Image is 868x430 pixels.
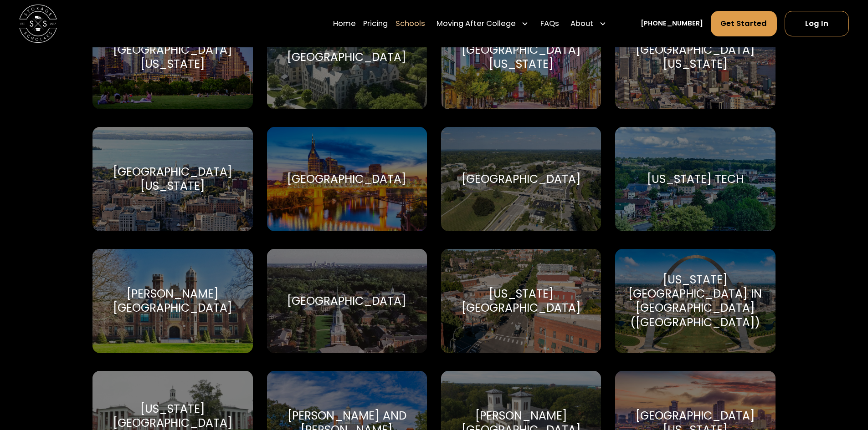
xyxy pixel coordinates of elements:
div: [GEOGRAPHIC_DATA] [462,172,581,186]
div: [US_STATE] Tech [647,172,744,186]
div: [GEOGRAPHIC_DATA][US_STATE] [452,43,590,71]
div: [GEOGRAPHIC_DATA] [287,294,406,308]
a: Schools [395,10,425,37]
div: Moving After College [437,18,516,30]
a: Go to selected school [92,5,252,109]
a: Log In [785,11,849,36]
a: Go to selected school [92,127,252,231]
a: Go to selected school [441,127,601,231]
a: [PHONE_NUMBER] [641,19,703,29]
a: Go to selected school [615,249,775,353]
div: [US_STATE][GEOGRAPHIC_DATA] in [GEOGRAPHIC_DATA] ([GEOGRAPHIC_DATA]) [627,273,764,329]
div: About [570,18,593,30]
div: [GEOGRAPHIC_DATA][US_STATE] [627,43,764,71]
div: Moving After College [433,10,533,37]
a: Pricing [363,10,388,37]
a: Home [333,10,356,37]
img: Storage Scholars main logo [19,5,57,42]
div: [GEOGRAPHIC_DATA] [287,50,406,64]
a: Go to selected school [441,5,601,109]
a: Go to selected school [441,249,601,353]
div: [US_STATE][GEOGRAPHIC_DATA] [452,287,590,315]
a: Go to selected school [267,127,427,231]
a: Go to selected school [267,5,427,109]
div: [GEOGRAPHIC_DATA][US_STATE] [104,43,241,71]
div: [PERSON_NAME][GEOGRAPHIC_DATA] [104,287,241,315]
div: [GEOGRAPHIC_DATA] [287,172,406,186]
a: FAQs [540,10,559,37]
div: [GEOGRAPHIC_DATA][US_STATE] [104,165,241,193]
div: About [567,10,611,37]
a: Get Started [711,11,777,36]
a: Go to selected school [615,127,775,231]
a: Go to selected school [267,249,427,353]
a: Go to selected school [92,249,252,353]
a: Go to selected school [615,5,775,109]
